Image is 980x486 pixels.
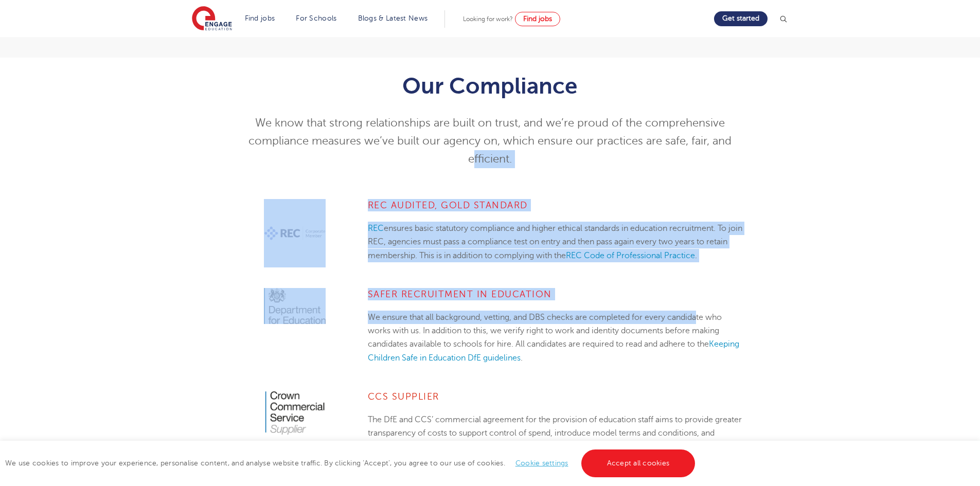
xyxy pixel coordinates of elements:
a: Blogs & Latest News [358,14,428,22]
span: Looking for work? [463,15,513,23]
h4: Safer Recruitment in Education [368,288,742,300]
a: Find jobs [515,12,560,26]
span: Find jobs [523,15,552,23]
a: Cookie settings [515,459,568,467]
a: REC [368,224,384,233]
p: We know that strong relationships are built on trust, and we’re proud of the comprehensive compli... [238,114,742,168]
a: For Schools [296,14,336,22]
p: We ensure that all background, vetting, and DBS checks are completed for every candidate who work... [368,311,742,365]
a: Find jobs [245,14,275,22]
a: CCS Supplier [368,391,439,402]
img: Engage Education [192,6,232,32]
a: Keeping Children Safe in Education DfE guidelines [368,339,739,362]
p: The DfE and CCS’ commercial agreement for the provision of education staff aims to provide greate... [368,413,742,467]
a: Accept all cookies [581,449,696,477]
h1: Our Compliance [238,73,742,99]
span: We use cookies to improve your experience, personalise content, and analyse website traffic. By c... [5,459,698,467]
a: REC Code of Professional Practice [566,251,695,260]
a: Get started [714,11,768,26]
p: ensures basic statutory compliance and higher ethical standards in education recruitment. To join... [368,222,742,262]
h4: REC Audited, Gold Standard [368,199,742,211]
